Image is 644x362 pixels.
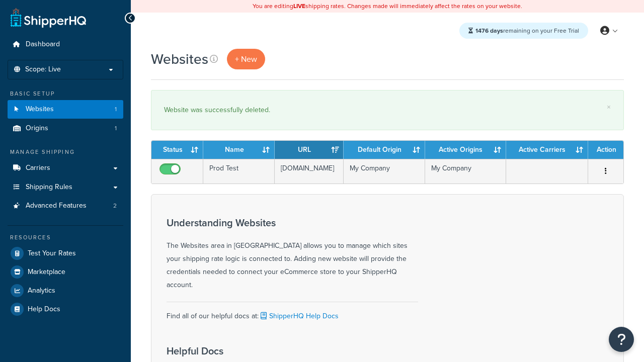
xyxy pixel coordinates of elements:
li: Origins [8,119,123,138]
a: Help Docs [8,300,123,318]
span: Origins [26,124,48,133]
a: ShipperHQ Home [11,8,86,28]
span: 2 [113,202,117,210]
span: Marketplace [28,268,65,277]
span: Dashboard [26,40,60,49]
h3: Understanding Websites [167,217,418,228]
th: Active Carriers: activate to sort column ascending [506,141,588,159]
li: Advanced Features [8,197,123,215]
div: remaining on your Free Trial [459,23,588,39]
div: The Websites area in [GEOGRAPHIC_DATA] allows you to manage which sites your shipping rate logic ... [167,217,418,292]
th: Default Origin: activate to sort column ascending [344,141,425,159]
th: Name: activate to sort column ascending [203,141,275,159]
span: 1 [115,124,117,133]
div: Find all of our helpful docs at: [167,302,418,323]
span: Help Docs [28,305,60,314]
span: + New [235,53,257,65]
span: Analytics [28,287,55,295]
div: Resources [8,233,123,242]
h1: Websites [151,49,208,69]
td: My Company [425,159,506,184]
a: Shipping Rules [8,178,123,197]
span: Advanced Features [26,202,87,210]
a: Marketplace [8,263,123,281]
th: URL: activate to sort column ascending [275,141,344,159]
span: Shipping Rules [26,183,72,192]
th: Action [588,141,623,159]
div: Manage Shipping [8,148,123,156]
span: Test Your Rates [28,249,76,258]
button: Open Resource Center [609,327,634,352]
span: Websites [26,105,54,114]
a: Websites 1 [8,100,123,119]
a: × [607,103,611,111]
div: Basic Setup [8,89,123,98]
td: My Company [344,159,425,184]
a: Carriers [8,159,123,177]
td: Prod Test [203,159,275,184]
li: Websites [8,100,123,119]
span: 1 [115,105,117,114]
a: Test Your Rates [8,244,123,262]
b: LIVE [293,2,305,11]
span: Carriers [26,164,50,172]
strong: 1476 days [475,26,503,35]
div: Website was successfully deleted. [164,103,611,117]
h3: Helpful Docs [167,345,348,356]
a: Dashboard [8,35,123,54]
a: Analytics [8,282,123,300]
a: Advanced Features 2 [8,197,123,215]
td: [DOMAIN_NAME] [275,159,344,184]
a: ShipperHQ Help Docs [259,311,339,321]
span: Scope: Live [25,65,61,74]
a: + New [227,49,265,69]
th: Active Origins: activate to sort column ascending [425,141,506,159]
a: Origins 1 [8,119,123,138]
th: Status: activate to sort column ascending [151,141,203,159]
